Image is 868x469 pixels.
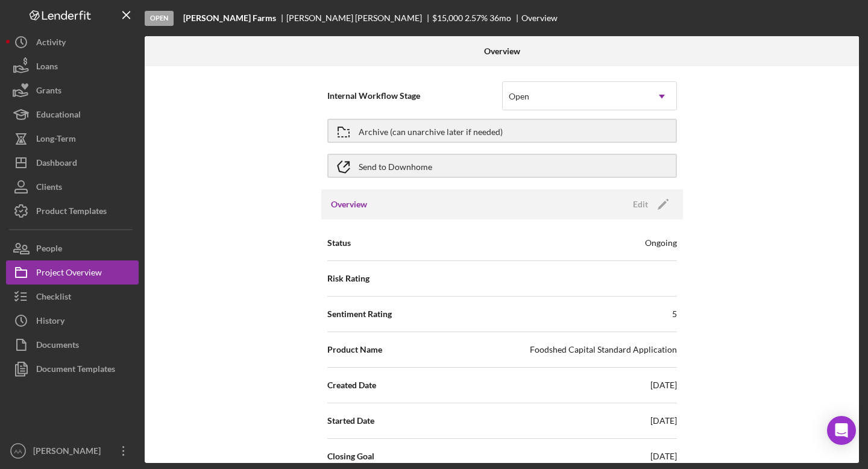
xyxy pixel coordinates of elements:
[359,120,503,142] div: Archive (can unarchive later if needed)
[359,155,432,177] div: Send to Downhome
[509,92,529,101] div: Open
[6,199,139,223] button: Product Templates
[6,236,139,260] button: People
[327,272,370,285] span: Risk Rating
[650,379,677,391] div: [DATE]
[14,448,22,455] text: AA
[36,333,79,360] div: Documents
[650,450,677,462] div: [DATE]
[145,11,174,26] div: Open
[465,13,488,23] div: 2.57 %
[650,415,677,427] div: [DATE]
[327,344,382,356] span: Product Name
[36,175,62,202] div: Clients
[286,13,432,23] div: [PERSON_NAME] [PERSON_NAME]
[6,439,139,463] button: AA[PERSON_NAME]
[327,450,374,462] span: Closing Goal
[36,199,107,226] div: Product Templates
[484,46,520,56] b: Overview
[36,54,58,81] div: Loans
[6,102,139,127] button: Educational
[36,357,115,384] div: Document Templates
[672,308,677,320] div: 5
[827,416,856,445] div: Open Intercom Messenger
[331,198,367,210] h3: Overview
[6,127,139,151] button: Long-Term
[6,151,139,175] button: Dashboard
[36,285,71,312] div: Checklist
[6,285,139,309] button: Checklist
[6,175,139,199] button: Clients
[327,154,677,178] button: Send to Downhome
[36,30,66,57] div: Activity
[327,119,677,143] button: Archive (can unarchive later if needed)
[6,333,139,357] button: Documents
[36,78,61,105] div: Grants
[327,237,351,249] span: Status
[633,195,648,213] div: Edit
[327,308,392,320] span: Sentiment Rating
[36,151,77,178] div: Dashboard
[432,13,463,23] span: $15,000
[327,415,374,427] span: Started Date
[183,13,276,23] b: [PERSON_NAME] Farms
[530,344,677,356] div: Foodshed Capital Standard Application
[36,309,64,336] div: History
[36,236,62,263] div: People
[6,260,139,285] button: Project Overview
[645,237,677,249] div: Ongoing
[6,30,139,54] button: Activity
[521,13,558,23] div: Overview
[36,102,81,130] div: Educational
[36,260,102,288] div: Project Overview
[6,309,139,333] button: History
[327,379,376,391] span: Created Date
[36,127,76,154] div: Long-Term
[6,78,139,102] button: Grants
[6,54,139,78] button: Loans
[6,357,139,381] button: Document Templates
[626,195,673,213] button: Edit
[30,439,108,466] div: [PERSON_NAME]
[489,13,511,23] div: 36 mo
[327,90,502,102] span: Internal Workflow Stage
